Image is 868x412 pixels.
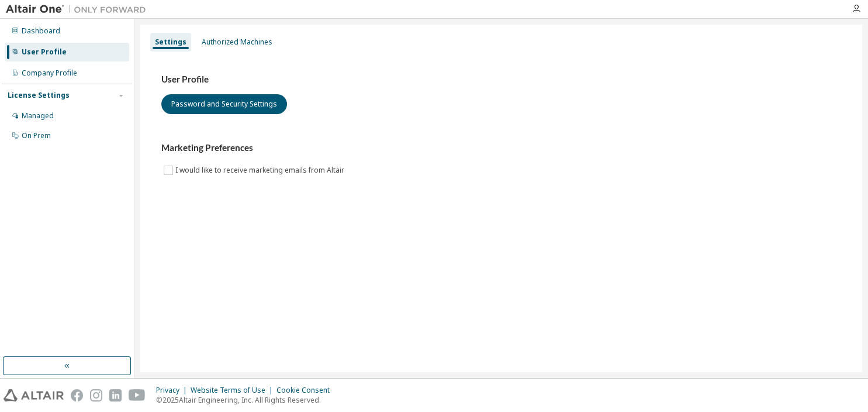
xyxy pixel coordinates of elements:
h3: User Profile [161,74,841,85]
img: altair_logo.svg [4,389,64,401]
div: Website Terms of Use [191,386,276,395]
img: Altair One [6,4,152,15]
div: Company Profile [22,68,77,78]
div: Cookie Consent [276,386,337,395]
p: © 2025 Altair Engineering, Inc. All Rights Reserved. [156,395,337,405]
div: Authorized Machines [202,37,272,47]
div: Privacy [156,386,191,395]
h3: Marketing Preferences [161,142,841,154]
button: Password and Security Settings [161,94,287,114]
img: youtube.svg [129,389,146,401]
img: facebook.svg [71,389,83,401]
div: User Profile [22,47,67,57]
div: On Prem [22,131,51,140]
div: License Settings [8,91,70,100]
div: Settings [155,37,186,47]
div: Managed [22,111,54,121]
img: linkedin.svg [109,389,122,401]
div: Dashboard [22,26,60,36]
label: I would like to receive marketing emails from Altair [175,163,347,177]
img: instagram.svg [90,389,102,401]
